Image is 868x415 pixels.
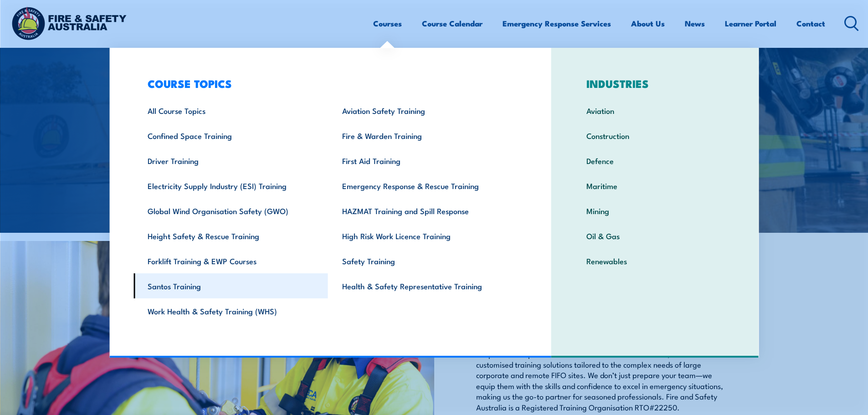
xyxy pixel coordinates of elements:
a: Construction [572,123,738,148]
a: Course Calendar [422,11,483,36]
a: Global Wind Organisation Safety (GWO) [134,198,328,223]
a: Emergency Response & Rescue Training [328,173,523,198]
a: Learner Portal [725,11,776,36]
a: Work Health & Safety Training (WHS) [134,298,328,323]
a: First Aid Training [328,148,523,173]
a: Health & Safety Representative Training [328,273,523,298]
a: Confined Space Training [134,123,328,148]
a: Contact [796,11,825,36]
a: Fire & Warden Training [328,123,523,148]
a: News [685,11,705,36]
a: Defence [572,148,738,173]
a: About Us [631,11,665,36]
a: Height Safety & Rescue Training [134,223,328,248]
a: All Course Topics [134,98,328,123]
a: Maritime [572,173,738,198]
p: We are recognised for our expertise in safety training and emergency response, serving Australia’... [476,327,726,412]
a: Courses [373,11,402,36]
a: HAZMAT Training and Spill Response [328,198,523,223]
a: Aviation [572,98,738,123]
a: Mining [572,198,738,223]
a: Aviation Safety Training [328,98,523,123]
a: Forklift Training & EWP Courses [134,248,328,273]
a: Driver Training [134,148,328,173]
a: Oil & Gas [572,223,738,248]
a: Renewables [572,248,738,273]
a: Electricity Supply Industry (ESI) Training [134,173,328,198]
a: Safety Training [328,248,523,273]
a: Santos Training [134,273,328,298]
h3: COURSE TOPICS [134,77,523,90]
a: Emergency Response Services [503,11,611,36]
h3: INDUSTRIES [572,77,738,90]
a: High Risk Work Licence Training [328,223,523,248]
